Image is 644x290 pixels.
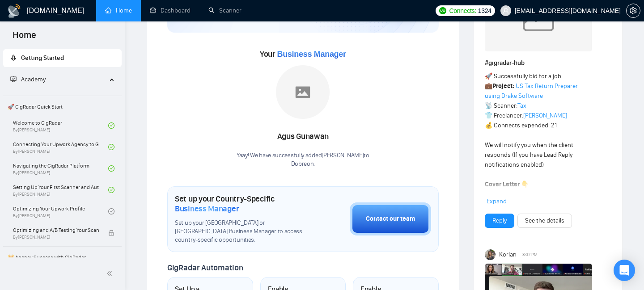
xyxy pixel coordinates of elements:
[478,6,491,16] span: 1324
[3,49,122,67] li: Getting Started
[522,251,538,259] span: 3:07 PM
[13,116,108,135] a: Welcome to GigRadarBy[PERSON_NAME]
[626,4,640,18] button: setting
[108,165,114,172] span: check-circle
[13,159,108,178] a: Navigating the GigRadar PlatformBy[PERSON_NAME]
[105,7,132,14] a: homeHome
[366,214,415,224] div: Contact our team
[208,7,241,14] a: searchScanner
[499,250,517,260] span: Korlan
[260,49,346,59] span: Your
[485,214,514,228] button: Reply
[485,181,529,188] strong: Cover Letter 👇
[276,65,330,119] img: placeholder.png
[21,76,46,83] span: Academy
[21,54,64,62] span: Getting Started
[487,198,507,205] span: Expand
[13,180,108,200] a: Setting Up Your First Scanner and Auto-BidderBy[PERSON_NAME]
[13,226,99,235] span: Optimizing and A/B Testing Your Scanner for Better Results
[449,6,476,16] span: Connects:
[175,204,239,214] span: Business Manager
[13,202,108,221] a: Optimizing Your Upwork ProfileBy[PERSON_NAME]
[108,230,114,236] span: lock
[237,151,369,168] div: Yaay! We have successfully added [PERSON_NAME] to
[108,122,114,129] span: check-circle
[492,216,507,226] a: Reply
[5,29,43,47] span: Home
[277,50,346,59] span: Business Manager
[175,194,305,214] h1: Set up your Country-Specific
[4,98,121,116] span: 🚀 GigRadar Quick Start
[167,263,243,273] span: GigRadar Automation
[517,102,526,109] a: Tax
[525,216,564,226] a: See the details
[150,7,191,14] a: dashboardDashboard
[485,82,578,100] a: US Tax Return Preparer using Drake Software
[517,214,572,228] button: See the details
[627,7,640,14] span: setting
[492,82,514,90] strong: Project:
[4,248,121,266] span: 👑 Agency Success with GigRadar
[626,7,640,14] a: setting
[106,269,115,278] span: double-left
[175,219,305,244] span: Set up your [GEOGRAPHIC_DATA] or [GEOGRAPHIC_DATA] Business Manager to access country-specific op...
[503,8,509,14] span: user
[614,260,635,281] div: Open Intercom Messenger
[108,187,114,193] span: check-circle
[237,160,369,168] p: Dobreon .
[10,76,46,83] span: Academy
[485,58,611,68] h1: # gigradar-hub
[13,137,108,157] a: Connecting Your Upwork Agency to GigRadarBy[PERSON_NAME]
[7,4,21,18] img: logo
[13,235,99,240] span: By [PERSON_NAME]
[237,129,369,144] div: Agus Gunawan
[10,76,17,82] span: fund-projection-screen
[108,208,114,214] span: check-circle
[523,112,567,119] a: [PERSON_NAME]
[350,202,431,235] button: Contact our team
[108,144,114,150] span: check-circle
[439,7,446,14] img: upwork-logo.png
[10,55,17,61] span: rocket
[485,249,496,260] img: Korlan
